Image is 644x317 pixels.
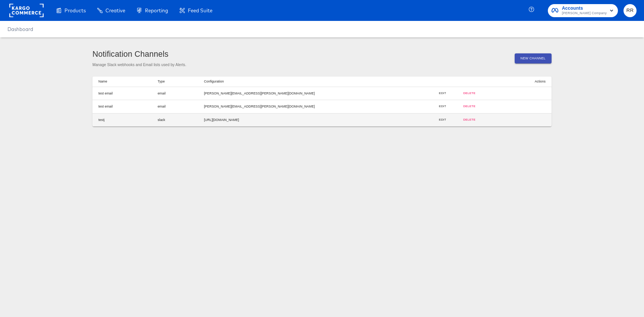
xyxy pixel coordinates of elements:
span: [PERSON_NAME] Company [562,10,607,16]
th: Actions [424,77,552,87]
span: Edit [432,91,452,96]
span: Accounts [562,4,607,12]
span: Products [64,7,86,13]
button: Delete [457,89,481,97]
span: Creative [105,7,125,13]
th: Type [152,77,198,87]
button: Delete [457,102,481,111]
span: New Channel [521,56,546,61]
span: Edit [432,117,452,122]
th: Configuration [198,77,424,87]
a: Dashboard [7,26,33,32]
td: slack [152,113,198,126]
button: Edit [430,116,454,124]
span: Edit [432,104,452,109]
button: Accounts[PERSON_NAME] Company [548,4,618,17]
td: test email [92,87,152,100]
button: New Channel [515,53,552,63]
button: Edit [430,89,454,97]
td: [PERSON_NAME][EMAIL_ADDRESS][PERSON_NAME][DOMAIN_NAME] [198,100,424,113]
span: Feed Suite [188,7,212,13]
td: email [152,87,198,100]
button: Edit [430,102,454,111]
td: [URL][DOMAIN_NAME] [198,113,424,126]
td: email [152,100,198,113]
td: testj [92,113,152,126]
th: Name [92,77,152,87]
button: RR [624,4,637,17]
span: Delete [459,91,479,96]
button: Delete [457,116,481,124]
span: Reporting [145,7,168,13]
td: [PERSON_NAME][EMAIL_ADDRESS][PERSON_NAME][DOMAIN_NAME] [198,87,424,100]
h4: Notification Channels [92,49,186,59]
span: Delete [459,117,479,122]
span: RR [626,6,634,15]
td: test email [92,100,152,113]
span: Delete [459,104,479,109]
p: Manage Slack webhooks and Email lists used by Alerts. [92,62,186,68]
